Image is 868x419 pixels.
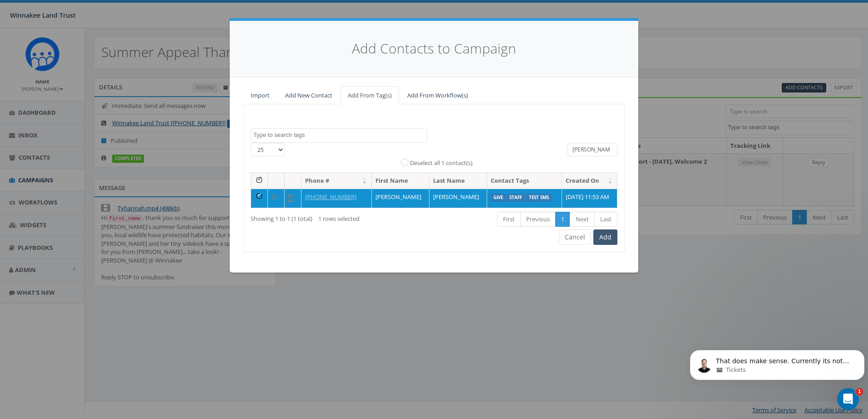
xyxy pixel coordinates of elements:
[340,86,399,105] a: Add From Tag(s)
[686,331,868,395] iframe: Intercom notifications message
[526,194,552,202] label: Test SMS
[562,173,617,189] th: Created On: activate to sort column ascending
[491,194,506,202] label: Give
[487,173,562,189] th: Contact Tags
[594,212,617,227] a: Last
[429,189,487,208] td: [PERSON_NAME]
[567,143,617,156] input: Type to search
[837,388,859,410] iframe: Intercom live chat
[372,173,429,189] th: First Name
[243,86,277,105] a: Import
[410,159,473,168] label: Deselect all 1 contact(s)
[253,131,427,139] textarea: Search
[243,39,625,58] h4: Add Contacts to Campaign
[251,211,395,223] div: Showing 1 to 1 (1 total)
[593,229,617,245] button: Add
[278,86,340,105] a: Add New Contact
[570,212,595,227] a: Next
[562,189,617,208] td: [DATE] 11:53 AM
[429,173,487,189] th: Last Name
[520,212,556,227] a: Previous
[372,189,429,208] td: [PERSON_NAME]
[400,86,475,105] a: Add From Workflow(s)
[301,173,372,189] th: Phone #: activate to sort column ascending
[559,229,591,245] button: Cancel
[555,212,570,227] a: 1
[305,193,356,201] a: [PHONE_NUMBER]
[318,214,360,223] span: 1 rows selected
[507,194,525,202] label: Staff
[497,212,521,227] a: First
[856,388,863,395] span: 1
